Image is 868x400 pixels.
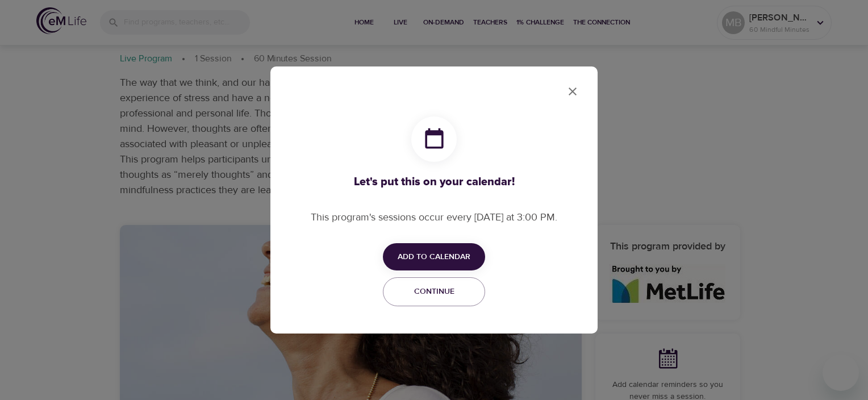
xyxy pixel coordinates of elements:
button: Continue [383,277,485,306]
span: Add to Calendar [398,250,470,264]
button: close [559,78,586,105]
button: Add to Calendar [383,243,485,271]
span: Continue [390,285,478,299]
h3: Let's put this on your calendar! [311,176,557,189]
p: This program's sessions occur every [DATE] at 3:00 PM. [311,210,557,225]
